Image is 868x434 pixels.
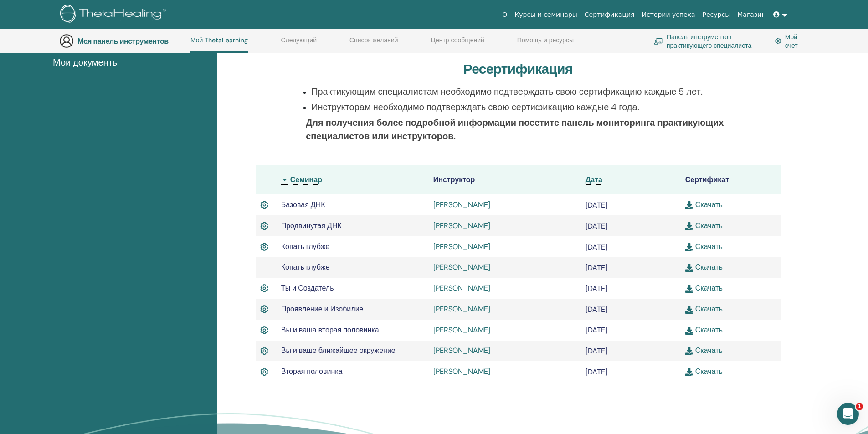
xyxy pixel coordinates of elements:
a: [PERSON_NAME] [433,262,490,272]
font: Инструктор [433,175,475,184]
a: [PERSON_NAME] [433,325,490,335]
img: Активный сертификат [260,241,268,253]
font: Скачать [695,283,723,293]
a: Мой ThetaLearning [190,36,248,53]
img: Активный сертификат [260,366,268,378]
a: Сертификация [581,6,638,23]
a: Помощь и ресурсы [517,36,574,51]
font: Скачать [695,200,723,209]
a: Скачать [685,367,723,376]
font: Копать глубже [281,262,330,272]
font: Инструкторам необходимо подтверждать свою сертификацию каждые 4 года. [311,101,639,113]
iframe: Интерком-чат в режиме реального времени [837,403,859,425]
font: Мой ThetaLearning [190,36,248,44]
font: 1 [858,403,861,409]
a: Скачать [685,221,723,230]
a: Центр сообщений [431,36,484,51]
font: Истории успеха [642,11,695,18]
a: [PERSON_NAME] [433,221,490,230]
a: Скачать [685,200,723,209]
font: Базовая ДНК [281,200,325,209]
a: Панель инструментов практикующего специалиста [654,31,753,51]
font: Мой счет [785,33,798,50]
img: Активный сертификат [260,324,268,336]
font: Панель инструментов практикующего специалиста [667,33,751,50]
font: [DATE] [586,367,607,377]
a: [PERSON_NAME] [433,346,490,355]
font: Сертификат [685,175,729,184]
img: Активный сертификат [260,220,268,232]
img: Активный сертификат [260,303,268,315]
font: [DATE] [586,263,607,272]
font: Следующий [281,36,317,44]
font: Скачать [695,262,723,272]
a: Мой счет [775,31,800,51]
font: [DATE] [586,346,607,356]
img: download.svg [685,306,693,314]
font: Продвинутая ДНК [281,221,342,230]
font: [DATE] [586,221,607,231]
font: Для получения более подробной информации посетите панель мониторинга практикующих специалистов ил... [306,117,724,142]
font: Скачать [695,304,723,314]
font: Магазин [737,11,765,18]
font: О [502,11,507,18]
font: [DATE] [586,284,607,293]
a: Магазин [734,6,769,23]
a: Истории успеха [638,6,699,23]
img: download.svg [685,201,693,209]
font: Курсы и семинары [514,11,577,18]
img: Активный сертификат [260,345,268,357]
font: Помощь и ресурсы [517,36,574,44]
a: Скачать [685,242,723,251]
font: Моя панель инструментов [77,36,169,46]
img: download.svg [685,327,693,335]
a: Следующий [281,36,317,51]
font: Вы и ваше ближайшее окружение [281,346,395,355]
font: Ты и Создатель [281,283,334,293]
a: [PERSON_NAME] [433,200,490,209]
img: download.svg [685,285,693,293]
a: Скачать [685,283,723,293]
img: Активный сертификат [260,199,268,211]
font: Сертификация [585,11,635,18]
font: Мои документы [53,56,119,68]
font: Копать глубже [281,242,330,251]
font: [PERSON_NAME] [433,242,490,251]
font: Скачать [695,242,723,251]
a: Скачать [685,346,723,355]
a: Дата [586,175,602,185]
a: О [498,6,511,23]
a: [PERSON_NAME] [433,283,490,293]
font: Центр сообщений [431,36,484,44]
a: [PERSON_NAME] [433,367,490,376]
font: Ресурсы [703,11,730,18]
a: Скачать [685,262,723,272]
a: Курсы и семинары [511,6,581,23]
font: Вторая половинка [281,367,343,376]
font: [DATE] [586,242,607,252]
font: Вы и ваша вторая половинка [281,325,379,335]
img: download.svg [685,368,693,376]
a: Скачать [685,325,723,335]
font: [DATE] [586,325,607,335]
img: chalkboard-teacher.svg [654,38,663,45]
img: logo.png [60,5,169,25]
font: Скачать [695,325,723,335]
img: download.svg [685,347,693,355]
font: Скачать [695,221,723,230]
img: Активный сертификат [260,282,268,294]
img: generic-user-icon.jpg [59,34,74,48]
font: [PERSON_NAME] [433,304,490,314]
img: download.svg [685,243,693,251]
a: Ресурсы [699,6,734,23]
img: download.svg [685,264,693,272]
font: Скачать [695,346,723,355]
